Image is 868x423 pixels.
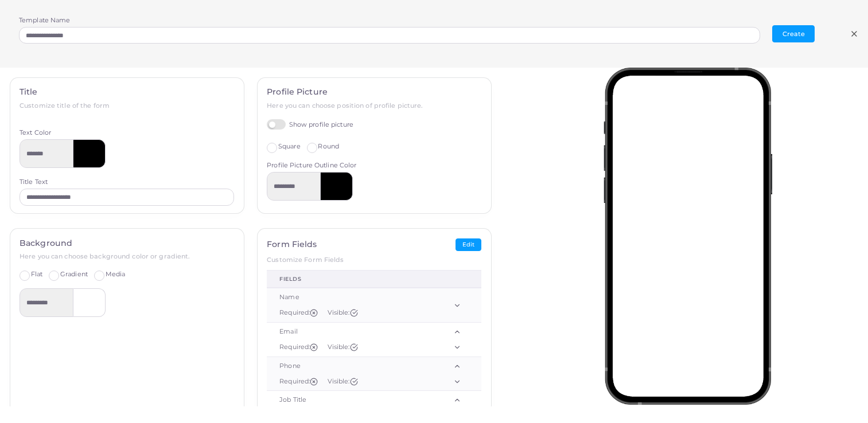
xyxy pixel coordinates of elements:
span: Square [278,142,301,150]
h4: Profile Picture [267,87,481,97]
h6: Here you can choose background color or gradient. [20,253,234,260]
button: Edit [456,238,481,252]
label: Title Text [20,178,48,187]
div: Email [279,327,420,336]
span: Visible: [328,377,358,385]
div: Phone [279,362,420,371]
label: Template Name [19,16,70,25]
h6: Here you can choose position of profile picture. [267,102,481,109]
div: Name [279,293,420,302]
button: Create [772,25,815,42]
span: Media [106,270,126,278]
h4: Background [20,238,234,248]
span: Visible: [328,308,358,316]
span: Gradient [60,270,88,278]
span: Flat [31,270,42,278]
span: Required: [279,343,318,351]
h4: Title [20,87,234,97]
div: Job Title [279,395,420,405]
h4: Form Fields [267,240,317,249]
span: Required: [279,308,318,316]
h6: Customize title of the form [20,102,234,109]
span: Required: [279,377,318,385]
th: Order [433,270,481,288]
span: Round [318,142,339,150]
span: Visible: [328,343,358,351]
label: Text Color [20,128,51,138]
h6: Customize Form Fields [267,256,481,264]
div: fields [279,275,420,283]
label: Show profile picture [267,119,353,130]
label: Profile Picture Outline Color [267,161,356,170]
